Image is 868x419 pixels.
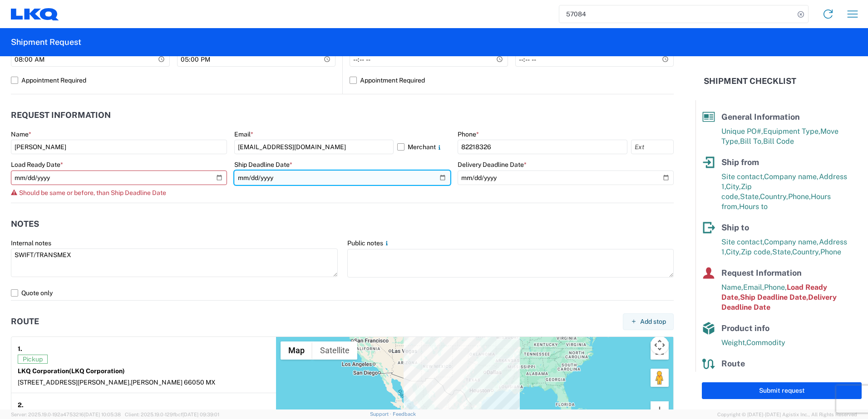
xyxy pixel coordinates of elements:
[743,283,764,292] span: Email,
[234,130,253,138] label: Email
[764,238,819,246] span: Company name,
[18,400,24,411] strong: 2.
[721,223,749,232] span: Ship to
[717,410,857,419] span: Copyright © [DATE]-[DATE] Agistix Inc., All Rights Reserved
[69,367,125,375] span: (LKQ Corporation)
[131,379,216,386] span: [PERSON_NAME] 66050 MX
[18,379,131,386] span: [STREET_ADDRESS][PERSON_NAME],
[125,412,219,417] span: Client: 2025.19.0-129fbcf
[281,341,312,360] button: Show street map
[726,182,741,191] span: City,
[763,127,820,136] span: Equipment Type,
[702,382,862,399] button: Submit request
[11,161,63,169] label: Load Ready Date
[721,112,800,122] span: General Information
[312,341,357,360] button: Show satellite imagery
[820,248,841,256] span: Phone
[721,127,763,136] span: Unique PO#,
[623,313,674,330] button: Add stop
[640,317,666,326] span: Add stop
[11,73,335,88] label: Appointment Required
[741,248,772,256] span: Zip code,
[721,172,764,181] span: Site contact,
[19,189,166,196] span: Should be same or before, than Ship Deadline Date
[370,411,393,417] a: Support
[397,140,450,154] label: Merchant
[739,202,768,211] span: Hours to
[458,130,479,138] label: Phone
[350,73,674,88] label: Appointment Required
[651,336,669,354] button: Map camera controls
[721,238,764,246] span: Site contact,
[11,286,674,300] label: Quote only
[458,161,527,169] label: Delivery Deadline Date
[764,283,787,292] span: Phone,
[763,137,794,146] span: Bill Code
[11,130,31,138] label: Name
[18,367,125,375] strong: LKQ Corporation
[84,412,121,417] span: [DATE] 10:05:38
[764,172,819,181] span: Company name,
[740,192,760,201] span: State,
[11,219,39,229] h2: Notes
[721,359,745,368] span: Route
[631,140,674,154] input: Ext
[721,323,769,333] span: Product info
[182,412,219,417] span: [DATE] 09:39:01
[393,411,416,417] a: Feedback
[746,338,785,347] span: Commodity
[234,161,292,169] label: Ship Deadline Date
[704,76,796,87] h2: Shipment Checklist
[18,355,48,364] span: Pickup
[760,192,788,201] span: Country,
[721,283,743,292] span: Name,
[347,239,390,247] label: Public notes
[772,248,792,256] span: State,
[721,338,746,347] span: Weight,
[651,369,669,387] button: Drag Pegman onto the map to open Street View
[11,111,111,120] h2: Request Information
[721,268,802,278] span: Request Information
[559,5,794,23] input: Shipment, tracking or reference number
[726,248,741,256] span: City,
[740,137,763,146] span: Bill To,
[792,248,820,256] span: Country,
[11,37,81,48] h2: Shipment Request
[11,412,121,417] span: Server: 2025.19.0-192a4753216
[721,157,759,167] span: Ship from
[788,192,811,201] span: Phone,
[11,239,51,247] label: Internal notes
[740,293,808,302] span: Ship Deadline Date,
[11,317,39,326] h2: Route
[18,343,22,355] strong: 1.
